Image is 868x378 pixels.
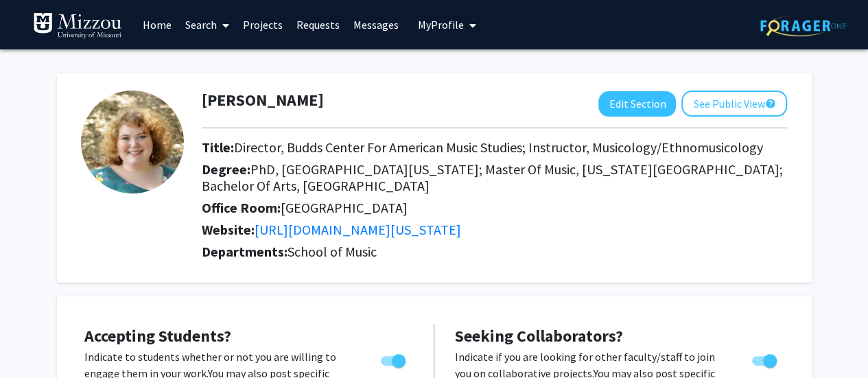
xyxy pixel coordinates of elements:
span: Accepting Students? [84,325,231,346]
iframe: Chat [10,316,58,368]
span: Director, Budds Center For American Music Studies; Instructor, Musicology/Ethnomusicology [234,139,763,156]
h2: Degree: [202,161,787,194]
a: Messages [347,1,406,49]
div: Toggle [747,349,784,369]
a: Opens in a new tab [255,221,461,238]
h2: Office Room: [202,200,787,216]
span: School of Music [288,243,377,260]
button: See Public View [681,91,787,117]
h1: [PERSON_NAME] [202,91,324,110]
h2: Website: [202,222,787,238]
h2: Departments: [191,244,797,260]
img: Profile Picture [81,91,184,193]
img: University of Missouri Logo [33,12,122,40]
button: Edit Section [598,91,676,117]
span: Seeking Collaborators? [455,325,623,346]
a: Requests [290,1,347,49]
h2: Title: [202,139,787,156]
div: Toggle [375,349,413,369]
span: My Profile [418,18,464,32]
a: Projects [236,1,290,49]
span: [GEOGRAPHIC_DATA] [281,199,408,216]
a: Search [178,1,236,49]
mat-icon: help [764,95,775,112]
img: ForagerOne Logo [760,15,846,36]
a: Home [136,1,178,49]
span: PhD, [GEOGRAPHIC_DATA][US_STATE]; Master Of Music, [US_STATE][GEOGRAPHIC_DATA]; Bachelor Of Arts,... [202,161,783,194]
